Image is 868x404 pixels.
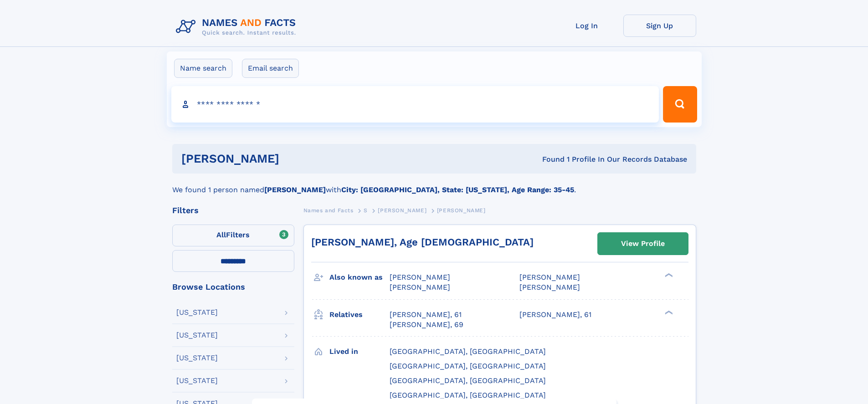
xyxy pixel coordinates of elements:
span: [PERSON_NAME] [378,207,426,214]
button: Search Button [663,86,697,123]
a: [PERSON_NAME] [378,205,426,216]
h3: Also known as [329,270,390,285]
div: Found 1 Profile In Our Records Database [411,154,687,164]
div: ❯ [663,272,673,278]
span: S [364,207,368,214]
a: [PERSON_NAME], 61 [519,310,591,320]
div: Browse Locations [172,283,294,291]
span: [PERSON_NAME] [519,273,580,281]
a: View Profile [598,233,688,255]
a: [PERSON_NAME], 61 [390,310,462,320]
a: Names and Facts [303,205,354,216]
span: [PERSON_NAME] [390,273,450,281]
a: [PERSON_NAME], Age [DEMOGRAPHIC_DATA] [311,236,534,248]
div: [US_STATE] [176,354,218,362]
a: S [364,205,368,216]
span: [PERSON_NAME] [437,207,486,214]
b: City: [GEOGRAPHIC_DATA], State: [US_STATE], Age Range: 35-45 [341,185,574,194]
div: [US_STATE] [176,332,218,339]
div: ❯ [663,309,673,315]
img: Logo Names and Facts [172,15,303,39]
h1: [PERSON_NAME] [181,153,411,164]
h3: Lived in [329,344,390,359]
h3: Relatives [329,307,390,322]
div: [US_STATE] [176,309,218,316]
span: [GEOGRAPHIC_DATA], [GEOGRAPHIC_DATA] [390,362,546,370]
a: Sign Up [623,15,696,37]
a: Log In [550,15,623,37]
label: Email search [242,59,299,78]
div: Filters [172,206,294,215]
span: [GEOGRAPHIC_DATA], [GEOGRAPHIC_DATA] [390,376,546,385]
span: All [216,230,226,239]
div: [US_STATE] [176,377,218,384]
input: search input [171,86,659,123]
label: Filters [172,225,294,246]
a: [PERSON_NAME], 69 [390,320,463,330]
b: [PERSON_NAME] [264,185,326,194]
span: [PERSON_NAME] [519,283,580,291]
span: [GEOGRAPHIC_DATA], [GEOGRAPHIC_DATA] [390,347,546,356]
div: View Profile [621,233,665,254]
span: [GEOGRAPHIC_DATA], [GEOGRAPHIC_DATA] [390,391,546,399]
div: We found 1 person named with . [172,174,696,195]
label: Name search [174,59,232,78]
span: [PERSON_NAME] [390,283,450,291]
